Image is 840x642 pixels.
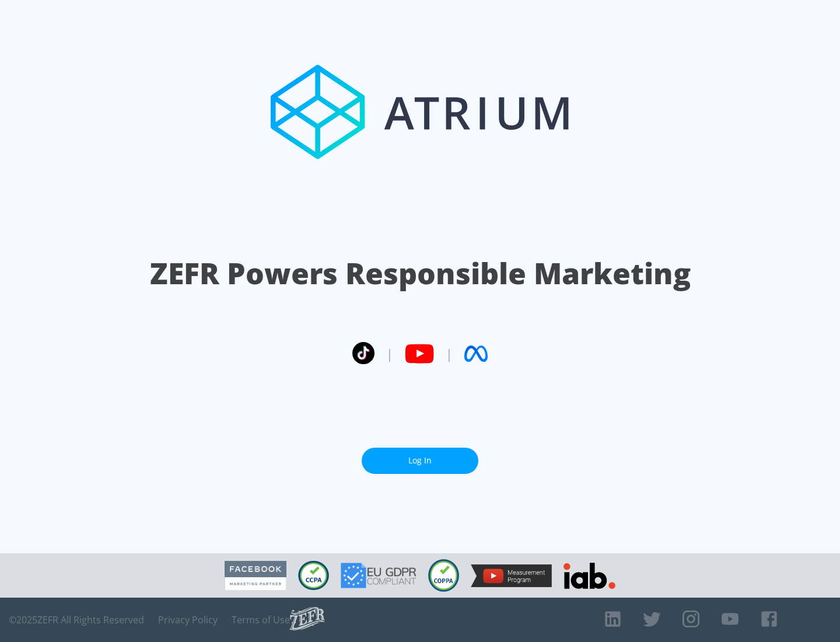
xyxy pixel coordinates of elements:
span: | [446,345,453,362]
img: CCPA Compliant [298,561,329,590]
img: COPPA Compliant [428,559,459,592]
a: Privacy Policy [158,614,218,626]
a: Terms of Use [232,614,290,626]
img: Facebook Marketing Partner [225,561,286,591]
img: YouTube Measurement Program [471,564,552,587]
a: Log In [362,448,478,474]
img: IAB [563,563,615,589]
h1: ZEFR Powers Responsible Marketing [150,253,691,294]
span: © 2025 ZEFR All Rights Reserved [9,614,144,626]
img: GDPR Compliant [341,563,416,588]
span: | [386,345,393,362]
